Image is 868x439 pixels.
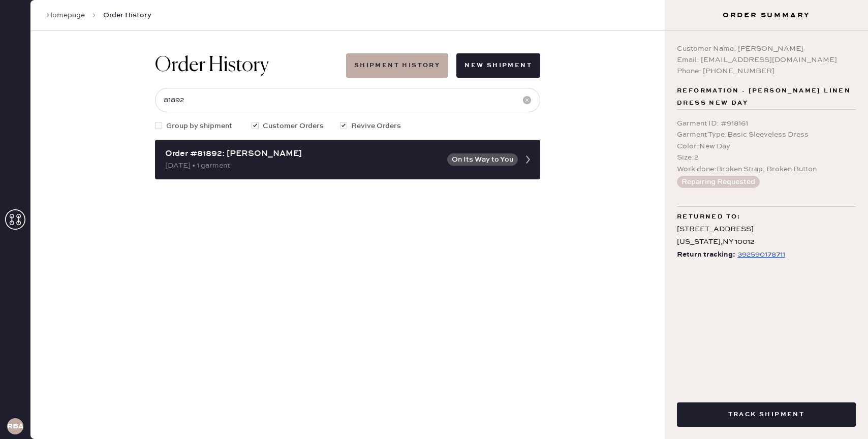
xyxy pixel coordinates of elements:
[677,152,856,163] div: Size : 2
[165,148,441,160] div: Order #81892: [PERSON_NAME]
[677,211,741,223] span: Returned to:
[47,10,85,20] a: Homepage
[677,129,856,140] div: Garment Type : Basic Sleeveless Dress
[447,153,518,166] button: On Its Way to You
[677,54,856,66] div: Email: [EMAIL_ADDRESS][DOMAIN_NAME]
[677,118,856,129] div: Garment ID : # 918161
[155,88,540,112] input: Search by order number, customer name, email or phone number
[677,141,856,152] div: Color : New Day
[103,10,151,20] span: Order History
[677,402,856,427] button: Track Shipment
[820,393,863,437] iframe: Front Chat
[677,43,856,54] div: Customer Name: [PERSON_NAME]
[351,120,401,132] span: Revive Orders
[165,160,441,171] div: [DATE] • 1 garment
[737,248,785,261] div: https://www.fedex.com/apps/fedextrack/?tracknumbers=392590178711&cntry_code=US
[263,120,324,132] span: Customer Orders
[166,120,232,132] span: Group by shipment
[677,85,856,109] span: Reformation - [PERSON_NAME] Linen Dress New Day
[677,66,856,77] div: Phone: [PHONE_NUMBER]
[456,53,540,78] button: New Shipment
[735,248,785,261] a: 392590178711
[665,10,868,20] h3: Order Summary
[677,176,760,188] button: Repairing Requested
[155,53,269,78] h1: Order History
[677,164,856,175] div: Work done : Broken Strap, Broken Button
[677,223,856,248] div: [STREET_ADDRESS] [US_STATE] , NY 10012
[346,53,448,78] button: Shipment History
[677,248,735,261] span: Return tracking:
[7,423,23,430] h3: RBA
[677,409,856,419] a: Track Shipment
